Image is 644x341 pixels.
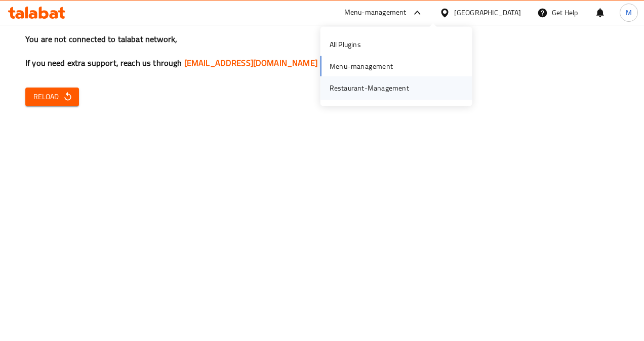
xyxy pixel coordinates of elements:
[330,82,409,94] div: Restaurant-Management
[25,33,619,69] h3: You are not connected to talabat network, If you need extra support, reach us through
[330,39,361,50] div: All Plugins
[626,7,632,18] span: M
[25,88,79,106] button: Reload
[184,55,317,70] a: [EMAIL_ADDRESS][DOMAIN_NAME]
[33,91,71,103] span: Reload
[344,7,407,19] div: Menu-management
[454,7,521,18] div: [GEOGRAPHIC_DATA]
